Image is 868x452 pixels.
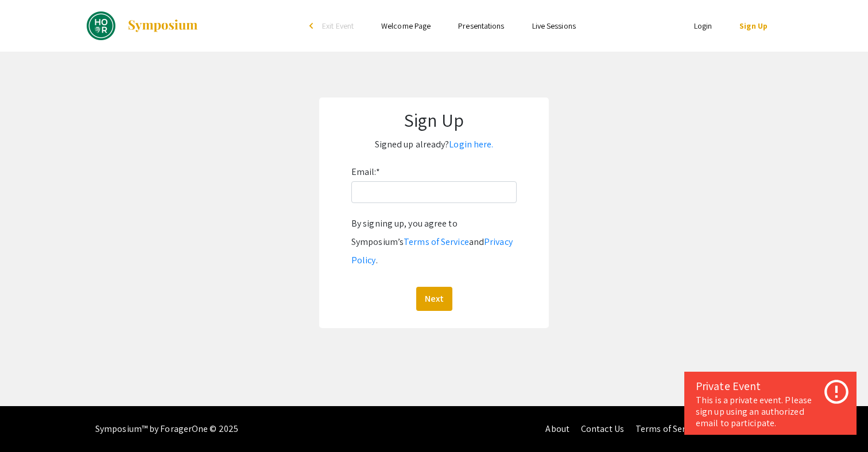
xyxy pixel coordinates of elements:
iframe: Chat [9,400,49,443]
div: Private Event [696,377,845,395]
a: Terms of Service [635,423,701,435]
p: Signed up already? [331,135,537,154]
a: Login here. [449,138,493,150]
a: Sign Up [739,21,768,31]
div: Symposium™ by ForagerOne © 2025 [95,406,238,452]
button: Next [416,287,452,311]
a: Contact Us [581,423,624,435]
div: By signing up, you agree to Symposium’s and . [351,215,517,270]
a: Live Sessions [532,21,576,31]
a: About [545,423,569,435]
label: Email: [351,163,380,181]
span: Exit Event [322,21,354,31]
a: Welcome Page [381,21,431,31]
div: arrow_back_ios [309,22,316,29]
a: Terms of Service [404,236,469,248]
a: Login [694,21,712,31]
img: DREAMS: Spring 2024 [87,11,115,40]
img: Symposium by ForagerOne [127,19,199,33]
h1: Sign Up [331,109,537,131]
a: DREAMS: Spring 2024 [87,11,199,40]
a: Privacy Policy [351,236,513,266]
a: Presentations [458,21,504,31]
div: This is a private event. Please sign up using an authorized email to participate. [696,395,845,429]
